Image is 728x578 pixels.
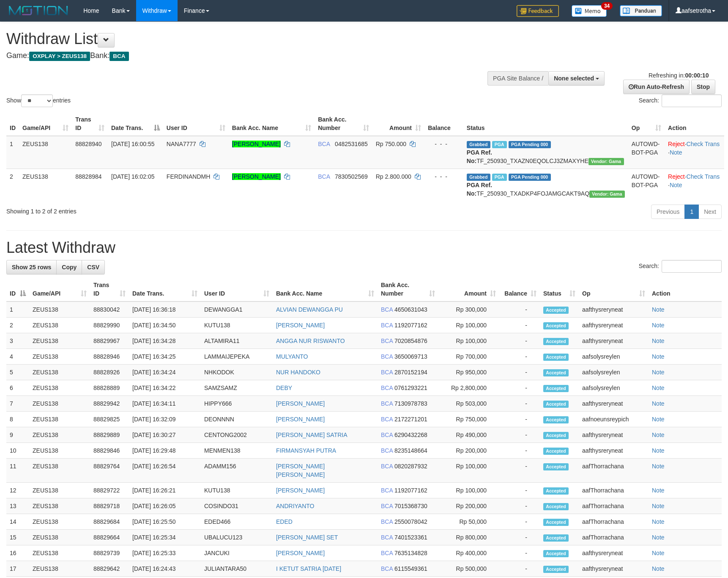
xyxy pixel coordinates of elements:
td: Rp 100,000 [438,459,499,483]
td: 88830042 [90,301,129,318]
span: Refreshing in: [649,72,709,79]
span: Copy 2172271201 to clipboard [394,416,427,423]
td: 6 [6,380,29,396]
span: BCA [381,416,393,423]
a: ANGGA NUR RISWANTO [276,337,345,344]
td: - [499,380,540,396]
td: Rp 490,000 [438,427,499,443]
span: Copy 7015368730 to clipboard [394,503,427,509]
span: Show 25 rows [12,264,51,271]
td: ZEUS138 [29,514,90,530]
span: Rp 2.800.000 [376,173,411,180]
th: User ID: activate to sort column ascending [163,112,229,136]
span: Copy 7020854876 to clipboard [394,337,427,344]
th: Game/API: activate to sort column ascending [19,112,72,136]
td: ZEUS138 [29,333,90,349]
td: - [499,427,540,443]
td: 88829990 [90,318,129,333]
span: Accepted [543,448,569,455]
a: Note [670,149,682,156]
td: 7 [6,396,29,412]
a: Run Auto-Refresh [623,80,690,94]
td: ZEUS138 [29,530,90,545]
h1: Latest Withdraw [6,239,722,256]
a: Note [652,369,665,376]
td: 12 [6,483,29,498]
td: LAMMAIJEPEKA [201,349,273,365]
span: Copy 8235148664 to clipboard [394,447,427,454]
th: Date Trans.: activate to sort column descending [108,112,163,136]
td: Rp 50,000 [438,514,499,530]
span: Accepted [543,322,569,329]
label: Show entries [6,94,71,107]
td: [DATE] 16:34:28 [129,333,201,349]
td: ZEUS138 [29,380,90,396]
span: Grabbed [467,174,490,181]
a: Note [670,182,682,188]
td: [DATE] 16:30:27 [129,427,201,443]
button: None selected [548,71,605,86]
a: Note [652,416,665,423]
td: · · [665,136,724,169]
th: Date Trans.: activate to sort column ascending [129,277,201,301]
td: ZEUS138 [19,136,72,169]
a: [PERSON_NAME] [PERSON_NAME] [276,463,325,478]
td: Rp 200,000 [438,498,499,514]
td: 88829718 [90,498,129,514]
span: Accepted [543,534,569,542]
td: [DATE] 16:32:09 [129,412,201,427]
td: [DATE] 16:25:34 [129,530,201,545]
span: Accepted [543,487,569,495]
td: - [499,333,540,349]
th: Balance: activate to sort column ascending [499,277,540,301]
img: panduan.png [620,5,662,17]
span: BCA [381,337,393,344]
a: Stop [691,80,715,94]
span: Copy [62,264,77,271]
span: Marked by aafsolysreylen [492,174,507,181]
td: [DATE] 16:29:48 [129,443,201,459]
div: Showing 1 to 2 of 2 entries [6,204,297,216]
th: Action [665,112,724,136]
td: 9 [6,427,29,443]
div: PGA Site Balance / [487,71,548,86]
img: Button%20Memo.svg [572,5,607,17]
span: BCA [381,503,393,509]
span: Vendor URL: https://trx31.1velocity.biz [589,191,625,198]
td: DEWANGGA1 [201,301,273,318]
td: ZEUS138 [29,545,90,561]
a: Next [698,205,722,219]
input: Search: [662,94,722,107]
a: Note [652,518,665,525]
th: Amount: activate to sort column ascending [438,277,499,301]
a: Copy [56,260,82,274]
select: Showentries [21,94,53,107]
td: ZEUS138 [19,169,72,201]
td: aafthysreryneat [579,333,649,349]
span: BCA [381,353,393,360]
span: Accepted [543,307,569,314]
td: aafsolysreylen [579,380,649,396]
td: ZEUS138 [29,318,90,333]
td: 88829942 [90,396,129,412]
span: FERDINANDMH [167,173,210,180]
a: Reject [668,173,685,180]
span: Accepted [543,432,569,439]
span: Marked by aafsolysreylen [492,141,507,148]
td: AUTOWD-BOT-PGA [628,169,665,201]
span: Copy 1192077162 to clipboard [394,487,427,494]
td: ALTAMIRA11 [201,333,273,349]
span: Rp 750.000 [376,141,406,147]
td: Rp 503,000 [438,396,499,412]
span: BCA [109,52,129,61]
td: ZEUS138 [29,443,90,459]
span: Copy 0761293221 to clipboard [394,384,427,391]
span: Copy 3650069713 to clipboard [394,353,427,360]
th: User ID: activate to sort column ascending [201,277,273,301]
span: [DATE] 16:00:55 [111,141,154,147]
td: 88829889 [90,427,129,443]
a: [PERSON_NAME] [276,550,325,556]
td: 88829684 [90,514,129,530]
div: - - - [428,172,460,181]
td: 88829825 [90,412,129,427]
